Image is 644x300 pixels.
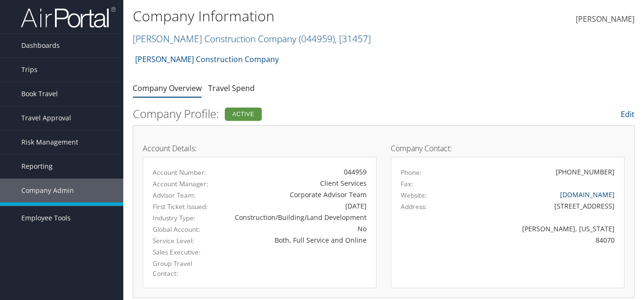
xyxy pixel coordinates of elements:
label: Website: [401,191,427,200]
span: Travel Approval [21,106,71,130]
span: Employee Tools [21,206,71,230]
div: [DATE] [229,201,367,211]
label: Global Account: [153,225,214,234]
a: [DOMAIN_NAME] [560,190,615,199]
div: Active [225,108,262,121]
div: 044959 [229,167,367,177]
div: Corporate Advisor Team [229,190,367,200]
label: First Ticket Issued: [153,202,214,211]
h2: Company Profile: [133,106,462,122]
div: [PHONE_NUMBER] [556,167,615,177]
label: Service Level: [153,236,214,245]
div: 84070 [458,235,615,245]
h4: Company Contact: [391,145,625,152]
span: Trips [21,58,37,82]
a: [PERSON_NAME] [576,5,635,34]
a: Travel Spend [208,83,255,93]
div: No [229,224,367,234]
span: , [ 31457 ] [335,32,371,45]
label: Industry Type: [153,213,214,223]
a: [PERSON_NAME] Construction Company [135,50,279,69]
span: Book Travel [21,82,58,106]
img: airportal-logo.png [21,6,116,28]
span: Dashboards [21,34,60,57]
span: ( 044959 ) [299,32,335,45]
span: Reporting [21,155,53,178]
div: Both, Full Service and Online [229,235,367,245]
div: Client Services [229,178,367,188]
label: Account Manager: [153,179,214,189]
h4: Account Details: [143,145,377,152]
h1: Company Information [133,6,467,26]
div: [STREET_ADDRESS] [458,201,615,211]
div: [PERSON_NAME], [US_STATE] [458,224,615,234]
span: Risk Management [21,130,78,154]
label: Fax: [401,179,413,189]
a: [PERSON_NAME] Construction Company [133,32,371,45]
label: Account Number: [153,168,214,177]
label: Address: [401,202,427,211]
a: Company Overview [133,83,202,93]
span: [PERSON_NAME] [576,14,635,24]
label: Sales Executive: [153,247,214,257]
a: Edit [621,109,635,119]
label: Advisor Team: [153,191,214,200]
div: Construction/Building/Land Development [229,212,367,222]
label: Phone: [401,168,422,177]
span: Company Admin [21,179,74,202]
label: Group Travel Contact: [153,259,214,278]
